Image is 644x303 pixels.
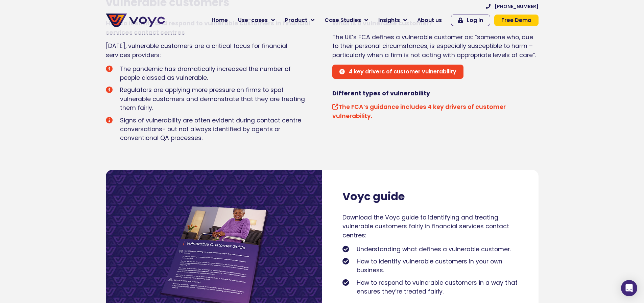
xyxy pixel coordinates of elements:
a: About us [412,14,447,27]
a: 4 key drivers of customer vulnerability [332,65,463,79]
span: Signs of vulnerability are often evident during contact centre conversations- but not always iden... [118,116,312,143]
span: Log In [467,18,483,23]
span: Product [285,16,307,24]
span: How to identify vulnerable customers in your own business. [355,257,518,275]
div: Open Intercom Messenger [621,280,637,296]
a: Product [280,14,319,27]
a: Free Demo [494,15,539,26]
span: Regulators are applying more pressure on firms to spot vulnerable customers and demonstrate that ... [118,86,312,112]
a: Home [207,14,233,27]
span: [PHONE_NUMBER] [495,4,539,9]
a: Privacy Policy [139,141,171,147]
strong: How to identify and respond to vulnerable customers in financial services contact centres [106,19,310,36]
span: Case Studies [325,16,361,24]
span: Insights [378,16,400,24]
a: Insights [373,14,412,27]
span: About us [417,16,442,24]
a: The FCA’s guidance includes 4 key drivers of customer vulnerability. [332,103,506,120]
span: Home [212,16,228,24]
span: Understanding what defines a vulnerable customer. [355,245,511,254]
span: Free Demo [501,18,531,23]
h2: Voyc guide [342,190,518,203]
p: The UK’s FCA defines a vulnerable customer as: “someone who, due to their personal circumstances,... [332,33,539,60]
a: Case Studies [319,14,373,27]
p: [DATE], vulnerable customers are a critical focus for financial services providers: [106,42,312,60]
a: Use-cases [233,14,280,27]
img: voyc-full-logo [106,14,165,27]
span: The pandemic has dramatically increased the number of people classed as vulnerable. [118,65,312,83]
a: Log In [451,15,490,26]
span: Job title [90,55,113,63]
span: How to respond to vulnerable customers in a way that ensures they’re treated fairly. [355,278,518,296]
span: 4 key drivers of customer vulnerability [349,68,456,76]
strong: Different types of vulnerability [332,89,430,97]
a: [PHONE_NUMBER] [486,4,539,9]
span: Use-cases [238,16,268,24]
p: Download the Voyc guide to identifying and treating vulnerable customers fairly in financial serv... [342,213,518,240]
span: Phone [90,27,106,35]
